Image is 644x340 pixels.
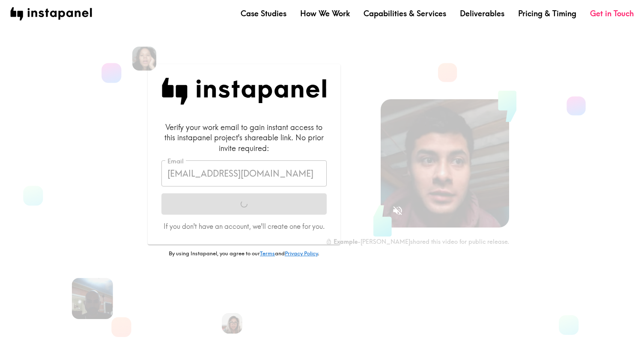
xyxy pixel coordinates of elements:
div: - [PERSON_NAME] shared this video for public release. [326,238,509,245]
button: Sound is off [388,201,407,220]
a: Terms [260,250,275,257]
a: Privacy Policy [285,250,318,257]
a: How We Work [300,8,350,19]
img: instapanel [10,7,92,21]
a: Get in Touch [590,8,634,19]
a: Deliverables [460,8,504,19]
p: By using Instapanel, you agree to our and . [148,250,340,257]
b: Example [334,238,358,245]
a: Case Studies [241,8,286,19]
img: Ari [72,278,113,319]
div: Verify your work email to gain instant access to this instapanel project's shareable link. No pri... [161,122,327,154]
a: Capabilities & Services [364,8,446,19]
p: If you don't have an account, we'll create one for you. [161,222,327,231]
a: Pricing & Timing [518,8,576,19]
img: Kelly [132,47,156,71]
img: Aileen [222,313,242,334]
img: Instapanel [161,78,327,105]
label: Email [167,157,184,166]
